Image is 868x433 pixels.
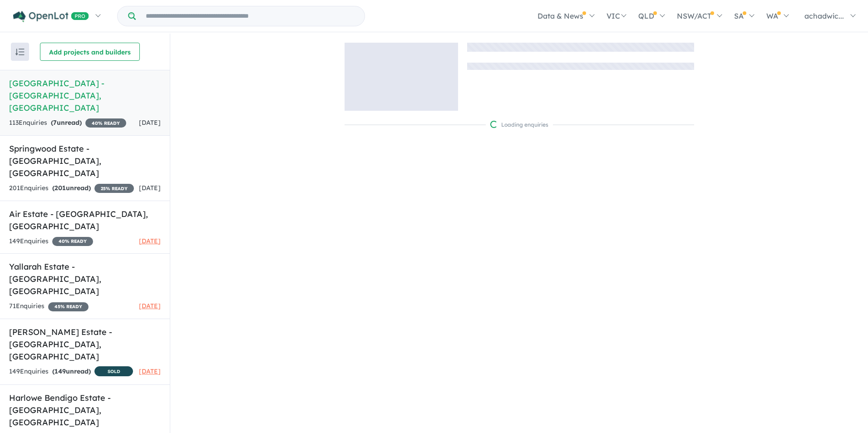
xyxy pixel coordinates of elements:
[9,301,89,312] div: 71 Enquir ies
[94,366,133,376] span: SOLD
[53,118,57,127] span: 7
[51,118,82,127] strong: ( unread)
[804,11,844,20] span: achadwic...
[54,367,66,375] span: 149
[13,11,89,22] img: Openlot PRO Logo White
[9,261,161,297] h5: Yallarah Estate - [GEOGRAPHIC_DATA] , [GEOGRAPHIC_DATA]
[15,49,25,55] img: sort.svg
[52,184,91,192] strong: ( unread)
[9,183,134,194] div: 201 Enquir ies
[9,392,161,428] h5: Harlowe Bendigo Estate - [GEOGRAPHIC_DATA] , [GEOGRAPHIC_DATA]
[9,208,161,232] h5: Air Estate - [GEOGRAPHIC_DATA] , [GEOGRAPHIC_DATA]
[9,236,93,247] div: 149 Enquir ies
[85,118,126,128] span: 40 % READY
[48,302,89,311] span: 45 % READY
[9,77,161,114] h5: [GEOGRAPHIC_DATA] - [GEOGRAPHIC_DATA] , [GEOGRAPHIC_DATA]
[9,366,133,378] div: 149 Enquir ies
[9,118,126,128] div: 113 Enquir ies
[9,143,161,179] h5: Springwood Estate - [GEOGRAPHIC_DATA] , [GEOGRAPHIC_DATA]
[40,43,140,61] button: Add projects and builders
[139,237,161,245] span: [DATE]
[9,326,161,363] h5: [PERSON_NAME] Estate - [GEOGRAPHIC_DATA] , [GEOGRAPHIC_DATA]
[52,237,93,246] span: 40 % READY
[139,184,161,192] span: [DATE]
[139,367,161,375] span: [DATE]
[94,184,134,193] span: 25 % READY
[52,367,91,375] strong: ( unread)
[490,120,548,129] div: Loading enquiries
[139,302,161,310] span: [DATE]
[139,118,161,127] span: [DATE]
[138,6,363,26] input: Try estate name, suburb, builder or developer
[54,184,66,192] span: 201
